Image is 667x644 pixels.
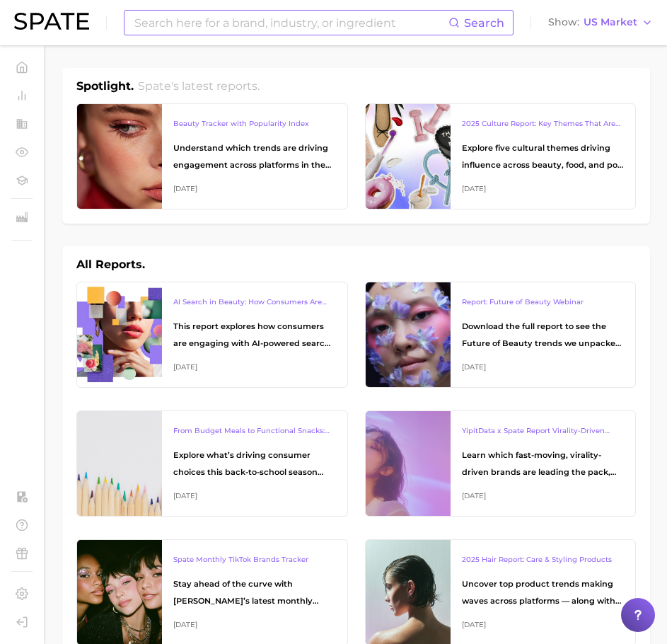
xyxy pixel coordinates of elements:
a: 2025 Culture Report: Key Themes That Are Shaping Consumer DemandExplore five cultural themes driv... [365,103,637,209]
div: Understand which trends are driving engagement across platforms in the skin, hair, makeup, and fr... [173,139,336,173]
div: Uncover top product trends making waves across platforms — along with key insights into benefits,... [462,575,625,609]
input: Search here for a brand, industry, or ingredient [133,11,448,35]
div: [DATE] [173,616,336,633]
h2: Spate's latest reports. [138,78,260,95]
div: [DATE] [462,180,625,197]
a: YipitData x Spate Report Virality-Driven Brands Are Taking a Slice of the Beauty PieLearn which f... [365,410,637,517]
div: Report: Future of Beauty Webinar [462,294,625,311]
a: Report: Future of Beauty WebinarDownload the full report to see the Future of Beauty trends we un... [365,282,637,388]
div: 2025 Hair Report: Care & Styling Products [462,551,625,568]
div: Stay ahead of the curve with [PERSON_NAME]’s latest monthly tracker, spotlighting the fastest-gro... [173,575,336,609]
a: From Budget Meals to Functional Snacks: Food & Beverage Trends Shaping Consumer Behavior This Sch... [76,410,348,517]
button: ShowUS Market [545,13,656,32]
h1: All Reports. [76,256,145,273]
img: SPATE [14,13,89,30]
div: YipitData x Spate Report Virality-Driven Brands Are Taking a Slice of the Beauty Pie [462,422,625,439]
div: Learn which fast-moving, virality-driven brands are leading the pack, the risks of viral growth, ... [462,447,625,481]
a: Log out. Currently logged in with e-mail jacob.demos@robertet.com. [11,611,33,633]
div: [DATE] [462,359,625,376]
div: [DATE] [173,488,336,505]
span: US Market [584,18,637,26]
span: Show [548,18,579,26]
div: AI Search in Beauty: How Consumers Are Using ChatGPT vs. Google Search [173,294,336,311]
div: Download the full report to see the Future of Beauty trends we unpacked during the webinar. [462,318,625,352]
div: [DATE] [462,616,625,633]
div: [DATE] [173,180,336,197]
div: Explore what’s driving consumer choices this back-to-school season From budget-friendly meals to ... [173,447,336,481]
div: This report explores how consumers are engaging with AI-powered search tools — and what it means ... [173,318,336,352]
div: From Budget Meals to Functional Snacks: Food & Beverage Trends Shaping Consumer Behavior This Sch... [173,422,336,439]
a: AI Search in Beauty: How Consumers Are Using ChatGPT vs. Google SearchThis report explores how co... [76,282,348,388]
div: Beauty Tracker with Popularity Index [173,115,336,132]
div: Spate Monthly TikTok Brands Tracker [173,551,336,568]
span: Search [464,16,504,30]
div: 2025 Culture Report: Key Themes That Are Shaping Consumer Demand [462,115,625,132]
div: Explore five cultural themes driving influence across beauty, food, and pop culture. [462,139,625,173]
h1: Spotlight. [76,78,134,95]
div: [DATE] [462,488,625,505]
div: [DATE] [173,359,336,376]
a: Beauty Tracker with Popularity IndexUnderstand which trends are driving engagement across platfor... [76,103,348,209]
